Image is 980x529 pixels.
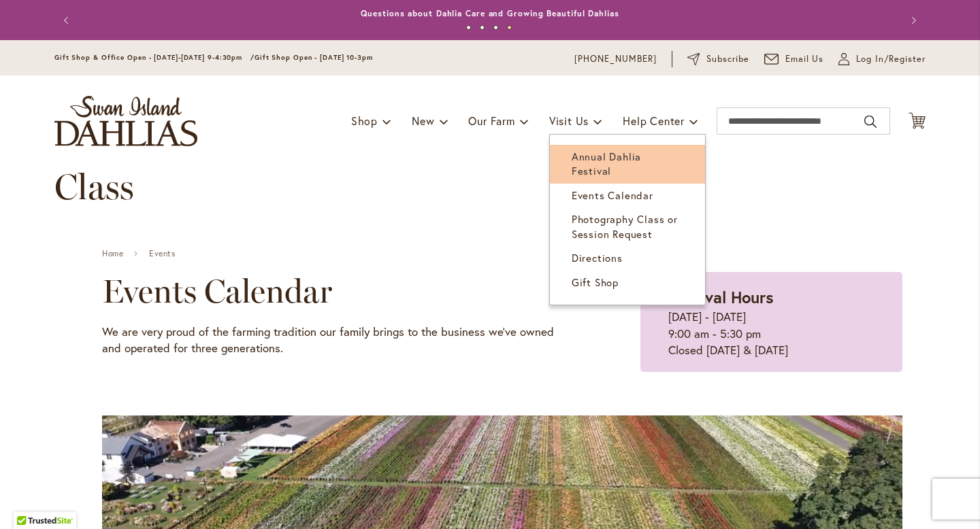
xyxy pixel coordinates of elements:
h2: Events Calendar [102,272,572,310]
span: Gift Shop Open - [DATE] 10-3pm [255,53,373,62]
span: Our Farm [468,114,514,128]
button: 4 of 4 [507,25,512,30]
a: Email Us [764,52,824,66]
iframe: Launch Accessibility Center [10,481,48,519]
a: Subscribe [687,52,749,66]
span: Shop [351,114,378,128]
button: Next [898,7,926,34]
span: Annual Dahlia Festival [572,150,641,177]
span: Class [54,165,134,208]
a: Events [149,249,176,258]
p: We are very proud of the farming tradition our family brings to the business we've owned and oper... [102,324,572,357]
span: Gift Shop & Office Open - [DATE]-[DATE] 9-4:30pm / [54,53,255,62]
span: Gift Shop [572,275,619,289]
span: Visit Us [549,114,589,128]
button: Previous [54,7,82,34]
span: Directions [572,251,623,264]
a: Log In/Register [838,52,926,66]
span: Subscribe [706,52,749,66]
button: 3 of 4 [493,25,498,30]
a: [PHONE_NUMBER] [574,52,657,66]
p: [DATE] - [DATE] 9:00 am - 5:30 pm Closed [DATE] & [DATE] [668,309,875,358]
a: Home [102,249,123,258]
a: Questions about Dahlia Care and Growing Beautiful Dahlias [361,8,619,18]
a: store logo [54,96,197,146]
span: Email Us [785,52,824,66]
span: New [412,114,434,128]
span: Help Center [623,114,685,128]
strong: Festival Hours [668,286,774,308]
span: Log In/Register [856,52,926,66]
button: 1 of 4 [466,25,471,30]
span: Photography Class or Session Request [572,212,678,240]
button: 2 of 4 [480,25,485,30]
span: Events Calendar [572,188,653,202]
